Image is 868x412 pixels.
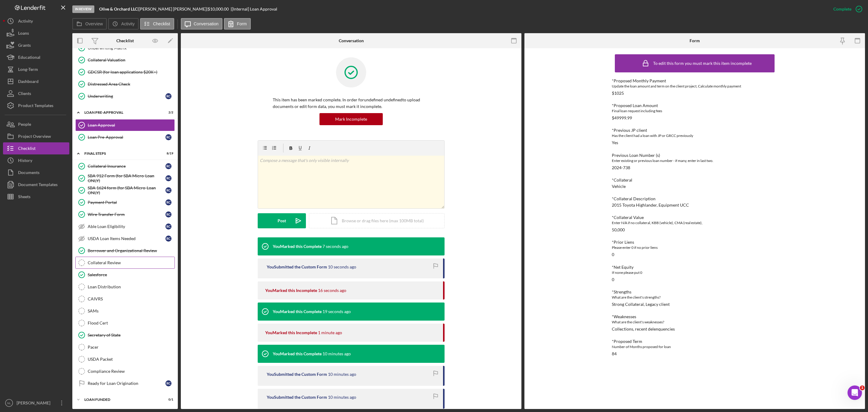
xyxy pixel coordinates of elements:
div: Loan Pre-Approval [88,135,165,140]
div: [PERSON_NAME] [15,397,54,410]
div: *Collateral Value [612,215,778,220]
a: Project Overview [3,130,69,142]
button: Grants [3,39,69,51]
a: Secretary of State [75,329,175,341]
div: Compliance Review [88,369,175,374]
div: Product Templates [18,100,53,113]
a: Loan Pre-ApprovalRC [75,131,175,143]
time: 2025-08-13 12:55 [328,265,356,269]
div: What are the client's weaknesses? [612,319,778,325]
a: Loan Distribution [75,281,175,293]
a: CAIVRS [75,293,175,305]
div: Conversation [339,38,364,43]
div: Able Loan Eligibility [88,224,165,229]
div: Enter N/A if no collateral, KBB (vehicle), CMA (real estate), [612,220,778,226]
button: Sheets [3,191,69,203]
div: You Submitted the Custom Form [267,395,327,400]
div: R C [165,199,171,205]
div: *Prior Liens [612,240,778,245]
time: 2025-08-13 12:55 [322,309,351,314]
button: Checklist [3,142,69,154]
div: Has the client had a loan with JP or GRCC previously [612,133,778,139]
div: Project Overview [18,130,51,144]
a: Loan Approval [75,119,175,131]
div: CAIVRS [88,296,175,301]
div: In Review [72,5,94,13]
div: SAMs [88,309,175,313]
div: Yes [612,140,618,145]
a: Documents [3,166,69,179]
div: You Marked this Complete [273,244,322,249]
label: Conversation [194,21,219,26]
div: *Net Equity [612,265,778,270]
button: Long-Term [3,63,69,75]
div: Clients [18,87,31,101]
div: | [Internal] Loan Approval [231,7,277,11]
div: R C [165,175,171,181]
div: [PERSON_NAME] [PERSON_NAME] | [139,7,208,11]
button: Overview [72,18,107,30]
div: 0 / 1 [162,398,173,401]
a: Pacer [75,341,175,353]
a: GDCSR (for loan applications $20K+) [75,66,175,78]
div: You Marked this Incomplete [265,288,317,293]
time: 2025-08-13 12:45 [328,372,356,377]
button: History [3,154,69,166]
a: SAMs [75,305,175,317]
time: 2025-08-13 12:55 [318,288,346,293]
div: | [99,7,139,11]
div: Vehicle [612,184,626,189]
div: $1025 [612,91,624,96]
div: You Submitted the Custom Form [267,372,327,377]
b: Olive & Orchard LLC [99,6,137,11]
div: What are the client's strengths? [612,294,778,300]
button: Dashboard [3,75,69,87]
a: Educational [3,51,69,63]
div: Document Templates [18,179,58,192]
div: Educational [18,51,40,65]
div: 0 [612,277,614,282]
a: Flood Cert [75,317,175,329]
div: R C [165,236,171,242]
a: USDA Loan Items NeededRC [75,233,175,245]
div: Post [278,213,286,228]
label: Checklist [153,21,170,26]
div: Checklist [116,38,134,43]
time: 2025-08-13 12:45 [322,351,351,356]
div: History [18,154,32,168]
a: Wire Transfer FormRC [75,208,175,220]
a: SBA 1624 form (for SBA Micro-Loan ONLY)RC [75,184,175,196]
div: R C [165,380,171,386]
div: 2024-738 [612,165,630,170]
a: Collateral InsuranceRC [75,160,175,172]
div: Form [690,38,700,43]
a: Able Loan EligibilityRC [75,220,175,233]
div: R C [165,93,171,99]
div: Collateral Valuation [88,58,175,62]
div: Collateral Review [88,260,175,265]
div: *Proposed Loan Amount [612,103,778,108]
div: You Marked this Incomplete [265,330,317,335]
div: Payment Portal [88,200,165,205]
time: 2025-08-13 12:53 [318,330,342,335]
a: Product Templates [3,100,69,112]
a: Collateral Valuation [75,54,175,66]
button: Post [258,213,306,228]
div: Salesforce [88,272,175,277]
a: Compliance Review [75,365,175,377]
div: You Submitted the Custom Form [267,265,327,269]
time: 2025-08-13 12:55 [322,244,348,249]
div: LOAN FUNDED [84,398,158,401]
div: *Previous JP client [612,128,778,133]
button: Conversation [181,18,223,30]
a: Activity [3,15,69,27]
div: Update the loan amount and term on the client project, Calculate monthly payment [612,83,778,89]
div: SBA 1624 form (for SBA Micro-Loan ONLY) [88,185,165,195]
a: SBA 912 Form (for SBA Micro-Loan ONLY)RC [75,172,175,184]
div: Wire Transfer Form [88,212,165,217]
div: You Marked this Complete [273,309,322,314]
